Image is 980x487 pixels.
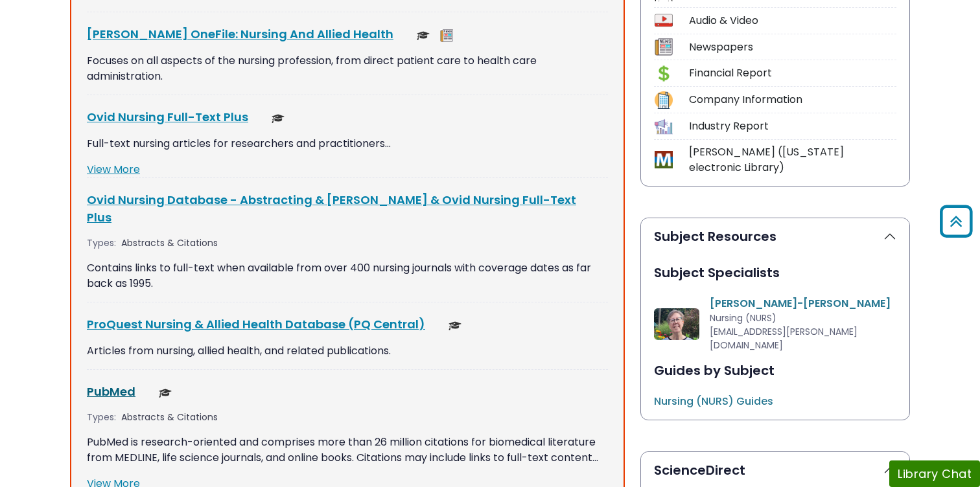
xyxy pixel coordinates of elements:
[159,387,172,400] img: Scholarly or Peer Reviewed
[935,211,977,232] a: Back to Top
[689,65,896,81] div: Financial Report
[654,363,896,378] h2: Guides by Subject
[87,411,116,424] span: Types:
[87,53,608,84] p: Focuses on all aspects of the nursing profession, from direct patient care to health care adminis...
[655,12,672,29] img: Icon Audio & Video
[710,325,857,352] span: [EMAIL_ADDRESS][PERSON_NAME][DOMAIN_NAME]
[655,38,672,56] img: Icon Newspapers
[689,92,896,108] div: Company Information
[417,29,430,42] img: Scholarly or Peer Reviewed
[87,109,248,125] a: Ovid Nursing Full-Text Plus
[121,411,220,424] div: Abstracts & Citations
[710,311,776,324] span: Nursing (NURS)
[121,236,220,250] div: Abstracts & Citations
[654,265,896,280] h2: Subject Specialists
[87,343,608,359] p: Articles from nursing, allied health, and related publications.
[87,316,425,332] a: ProQuest Nursing & Allied Health Database (PQ Central)
[689,40,896,55] div: Newspapers
[889,460,980,487] button: Library Chat
[87,162,140,177] a: View More
[655,151,672,168] img: Icon MeL (Michigan electronic Library)
[449,319,461,332] img: Scholarly or Peer Reviewed
[689,119,896,134] div: Industry Report
[655,118,672,135] img: Icon Industry Report
[87,435,608,466] p: PubMed is research-oriented and comprises more than 26 million citations for biomedical literatur...
[655,91,672,109] img: Icon Company Information
[87,383,135,400] a: PubMed
[87,236,116,250] span: Types:
[654,308,699,340] img: Diane Manko-Cliff
[641,218,909,255] button: Subject Resources
[689,13,896,28] div: Audio & Video
[689,144,896,176] div: [PERSON_NAME] ([US_STATE] electronic Library)
[87,26,393,42] a: [PERSON_NAME] OneFile: Nursing And Allied Health
[654,394,773,409] a: Nursing (NURS) Guides
[87,192,576,225] a: Ovid Nursing Database - Abstracting & [PERSON_NAME] & Ovid Nursing Full-Text Plus
[87,260,608,291] p: Contains links to full-text when available from over 400 nursing journals with coverage dates as ...
[710,296,891,311] a: [PERSON_NAME]-[PERSON_NAME]
[440,29,453,42] img: Newspapers
[655,65,672,82] img: Icon Financial Report
[272,112,285,125] img: Scholarly or Peer Reviewed
[87,136,608,152] p: Full-text nursing articles for researchers and practitioners…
